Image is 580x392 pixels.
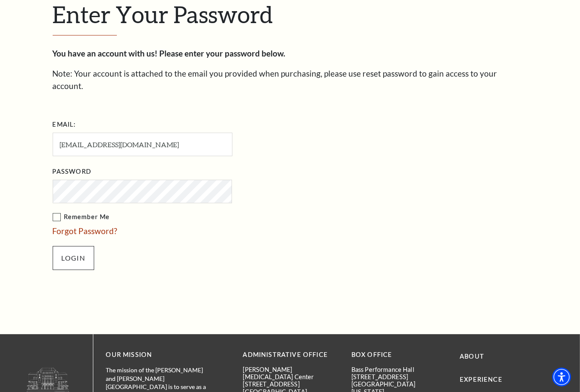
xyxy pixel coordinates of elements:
[460,353,484,360] a: About
[106,350,213,360] p: OUR MISSION
[460,376,503,383] a: Experience
[351,366,447,373] p: Bass Performance Hall
[351,350,447,360] p: BOX OFFICE
[53,246,94,270] input: Submit button
[243,380,339,388] p: [STREET_ADDRESS]
[53,212,318,223] label: Remember Me
[351,373,447,380] p: [STREET_ADDRESS]
[53,0,273,28] span: Enter Your Password
[53,119,76,130] label: Email:
[552,368,571,386] div: Accessibility Menu
[160,48,286,58] strong: Please enter your password below.
[53,226,118,236] a: Forgot Password?
[53,68,528,92] p: Note: Your account is attached to the email you provided when purchasing, please use reset passwo...
[53,166,91,177] label: Password
[243,366,339,381] p: [PERSON_NAME][MEDICAL_DATA] Center
[53,133,232,156] input: Required
[243,350,339,360] p: Administrative Office
[53,48,158,58] strong: You have an account with us!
